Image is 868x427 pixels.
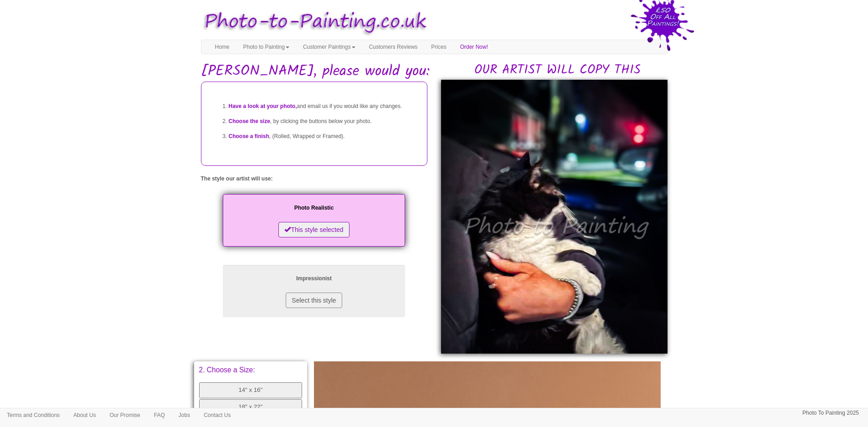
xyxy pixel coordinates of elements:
[229,118,270,124] span: Choose the size
[172,408,197,422] a: Jobs
[286,293,342,308] button: Select this style
[208,40,236,54] a: Home
[201,175,273,183] label: The style our artist will use:
[199,382,303,398] button: 14" x 16"
[448,63,668,77] h2: OUR ARTIST WILL COPY THIS
[229,129,418,144] li: , (Rolled, Wrapped or Framed).
[147,408,172,422] a: FAQ
[199,366,303,374] p: 2. Choose a Size:
[229,133,269,139] span: Choose a finish
[196,5,430,40] img: Photo to Painting
[453,40,495,54] a: Order Now!
[362,40,425,54] a: Customers Reviews
[229,99,418,114] li: and email us if you would like any changes.
[232,203,396,213] p: Photo Realistic
[441,80,668,354] img: Marietta, please would you:
[199,399,303,415] button: 18" x 22"
[229,103,297,109] span: Have a look at your photo,
[197,408,237,422] a: Contact Us
[67,408,103,422] a: About Us
[424,40,453,54] a: Prices
[229,114,418,129] li: , by clicking the buttons below your photo.
[236,40,296,54] a: Photo to Painting
[103,408,147,422] a: Our Promise
[201,63,668,79] h1: [PERSON_NAME], please would you:
[296,40,362,54] a: Customer Paintings
[802,408,859,418] p: Photo To Painting 2025
[232,274,396,283] p: Impressionist
[278,222,349,237] button: This style selected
